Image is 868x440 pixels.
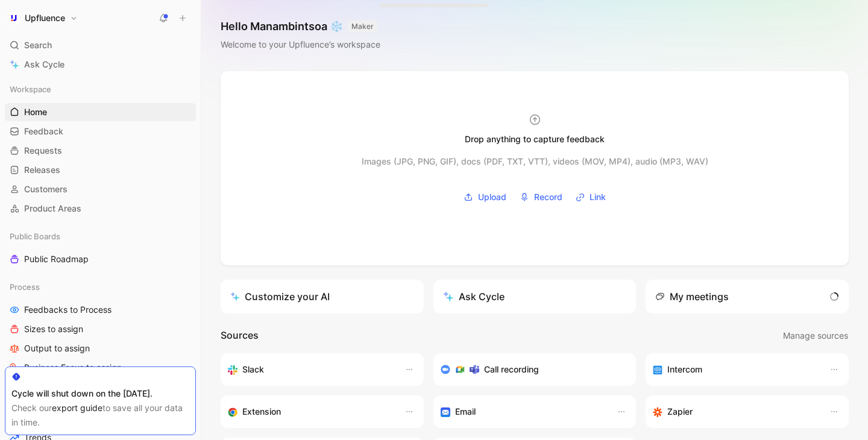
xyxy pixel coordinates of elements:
[221,37,380,52] div: Welcome to your Upfluence’s workspace
[465,132,605,146] div: Drop anything to capture feedback
[478,190,506,204] span: Upload
[8,12,20,24] img: Upfluence
[24,203,81,215] span: Product Areas
[5,250,196,268] a: Public Roadmap
[242,404,281,419] h3: Extension
[24,253,89,265] span: Public Roadmap
[484,362,539,377] h3: Call recording
[667,404,693,419] h3: Zapier
[571,188,610,206] button: Link
[515,188,567,206] button: Record
[24,323,83,335] span: Sizes to assign
[11,401,189,430] div: Check our to save all your data in time.
[5,278,196,296] div: Process
[590,190,606,204] span: Link
[5,227,196,268] div: Public BoardsPublic Roadmap
[52,403,102,413] a: export guide
[24,38,52,52] span: Search
[653,362,817,377] div: Sync your customers, send feedback and get updates in Intercom
[5,180,196,198] a: Customers
[24,164,60,176] span: Releases
[653,404,817,419] div: Capture feedback from thousands of sources with Zapier (survey results, recordings, sheets, etc).
[667,362,702,377] h3: Intercom
[228,362,392,377] div: Sync your customers, send feedback and get updates in Slack
[655,289,729,304] div: My meetings
[10,281,40,293] span: Process
[362,154,708,169] div: Images (JPG, PNG, GIF), docs (PDF, TXT, VTT), videos (MOV, MP4), audio (MP3, WAV)
[5,339,196,357] a: Output to assign
[24,125,63,137] span: Feedback
[24,183,68,195] span: Customers
[10,230,60,242] span: Public Boards
[5,359,196,377] a: Business Focus to assign
[221,280,424,313] a: Customize your AI
[348,20,377,33] button: MAKER
[221,19,380,34] h1: Hello Manambintsoa ❄️
[5,227,196,245] div: Public Boards
[5,278,196,377] div: ProcessFeedbacks to ProcessSizes to assignOutput to assignBusiness Focus to assign
[433,280,637,313] button: Ask Cycle
[24,304,112,316] span: Feedbacks to Process
[5,36,196,54] div: Search
[10,83,51,95] span: Workspace
[24,106,47,118] span: Home
[24,145,62,157] span: Requests
[455,404,476,419] h3: Email
[5,301,196,319] a: Feedbacks to Process
[230,289,330,304] div: Customize your AI
[5,55,196,74] a: Ask Cycle
[25,13,65,24] h1: Upfluence
[5,200,196,218] a: Product Areas
[459,188,511,206] button: Upload
[228,404,392,419] div: Capture feedback from anywhere on the web
[441,362,620,377] div: Record & transcribe meetings from Zoom, Meet & Teams.
[221,328,259,344] h2: Sources
[783,328,848,343] span: Manage sources
[5,161,196,179] a: Releases
[24,57,64,72] span: Ask Cycle
[443,289,505,304] div: Ask Cycle
[5,142,196,160] a: Requests
[441,404,605,419] div: Forward emails to your feedback inbox
[5,10,81,27] button: UpfluenceUpfluence
[5,122,196,140] a: Feedback
[5,80,196,98] div: Workspace
[5,103,196,121] a: Home
[11,386,189,401] div: Cycle will shut down on the [DATE].
[24,342,90,354] span: Output to assign
[24,362,122,374] span: Business Focus to assign
[242,362,264,377] h3: Slack
[5,320,196,338] a: Sizes to assign
[782,328,849,344] button: Manage sources
[534,190,562,204] span: Record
